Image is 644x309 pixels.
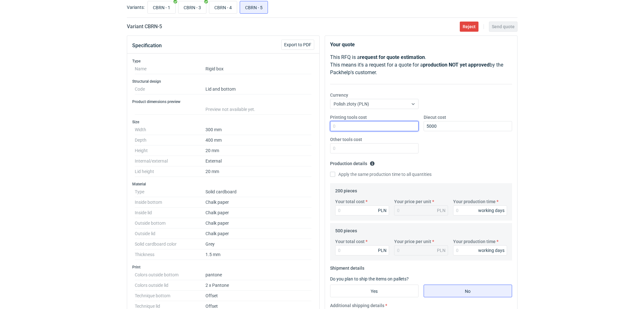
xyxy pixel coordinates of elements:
label: Your production time [453,238,496,245]
strong: request for quote estimation [360,54,425,60]
div: PLN [378,247,387,254]
dd: pantone [205,270,312,280]
label: Currency [330,92,348,98]
div: PLN [378,207,387,214]
label: Your production time [453,198,496,205]
h3: Structural design [132,79,314,84]
dt: Colors outside lid [135,280,205,291]
dt: Inside lid [135,208,205,218]
dd: 300 mm [205,125,312,135]
button: Send quote [489,22,517,32]
span: Reject [463,24,476,29]
strong: production NOT yet approved [423,62,490,68]
button: Reject [460,22,478,32]
dd: Rigid box [205,64,312,74]
dt: Outside bottom [135,218,205,229]
legend: Production details [330,158,375,166]
input: 0 [330,143,419,153]
label: Your total cost [335,198,365,205]
span: Export to PDF [284,42,311,47]
dt: Code [135,84,205,94]
dd: Offset [205,291,312,301]
div: PLN [437,247,446,254]
label: Your price per unit [394,198,431,205]
dt: Height [135,145,205,156]
p: This RFQ is a . This means it's a request for a quote for a by the Packhelp's customer. [330,54,512,76]
strong: Your quote [330,42,355,48]
label: Your total cost [335,238,365,245]
dd: External [205,156,312,166]
dd: Chalk paper [205,218,312,229]
h3: Size [132,119,314,125]
label: Additional shipping details [330,302,384,309]
dt: Outside lid [135,229,205,239]
label: Yes [330,285,419,297]
input: 0 [335,205,389,216]
button: Specification [132,38,162,53]
span: Polish złoty (PLN) [334,101,369,106]
h2: Variant CBRN - 5 [127,23,162,30]
dt: Colors outside bottom [135,270,205,280]
h3: Product dimensions preview [132,99,314,104]
dt: Lid height [135,166,205,177]
h3: Print [132,265,314,270]
label: CBRN - 1 [147,1,176,14]
label: CBRN - 5 [240,1,268,14]
div: working days [478,247,504,254]
dd: 1.5 mm [205,249,312,260]
dt: Name [135,64,205,74]
div: PLN [437,207,446,214]
dt: Inside bottom [135,197,205,208]
dd: Chalk paper [205,229,312,239]
dt: Width [135,125,205,135]
input: 0 [424,121,512,131]
span: Send quote [492,24,515,29]
dt: Thickness [135,249,205,260]
label: CBRN - 4 [209,1,237,14]
h3: Type [132,59,314,64]
dd: 2 x Pantone [205,280,312,291]
input: 0 [330,121,419,131]
span: Preview not available yet. [205,107,255,112]
label: Your price per unit [394,238,431,245]
legend: 200 pieces [335,186,357,193]
dt: Type [135,187,205,197]
label: No [424,285,512,297]
legend: 500 pieces [335,226,357,233]
dd: 20 mm [205,145,312,156]
dd: Lid and bottom [205,84,312,94]
dd: 20 mm [205,166,312,177]
label: CBRN - 3 [178,1,206,14]
input: 0 [453,205,507,216]
legend: Shipment details [330,263,364,271]
dt: Internal/external [135,156,205,166]
dt: Depth [135,135,205,145]
button: Export to PDF [281,40,314,50]
label: Variants: [127,4,145,10]
label: Apply the same production time to all quantities [330,171,432,177]
label: Diecut cost [424,114,446,120]
h3: Material [132,182,314,187]
dt: Solid cardboard color [135,239,205,249]
dd: Chalk paper [205,197,312,208]
dd: Chalk paper [205,208,312,218]
label: Printing tools cost [330,114,367,120]
label: Do you plan to ship the items on pallets? [330,276,409,281]
dd: 400 mm [205,135,312,145]
div: working days [478,207,504,214]
label: Other tools cost [330,136,362,143]
dd: Solid cardboard [205,187,312,197]
dd: Grey [205,239,312,249]
dt: Technique bottom [135,291,205,301]
input: 0 [453,245,507,255]
input: 0 [335,245,389,255]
